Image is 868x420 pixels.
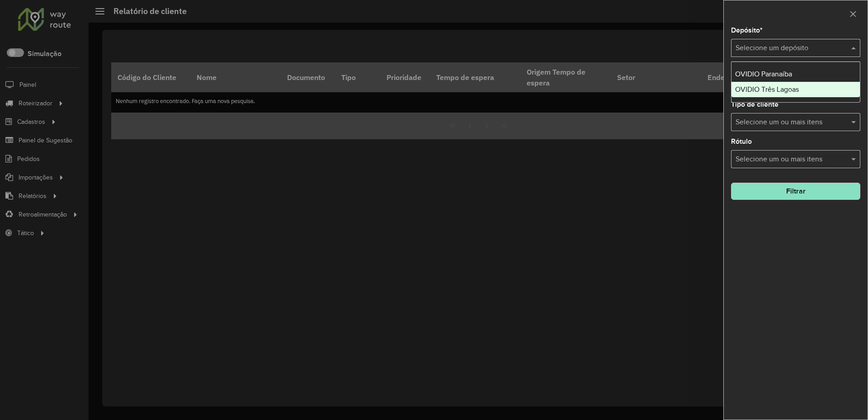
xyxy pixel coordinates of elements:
span: OVIDIO Paranaíba [735,70,792,78]
ng-dropdown-panel: Options list [731,61,860,103]
span: OVIDIO Três Lagoas [735,85,799,93]
label: Depósito [731,25,763,36]
label: Rótulo [731,136,752,147]
label: Tipo de cliente [731,99,778,110]
button: Filtrar [731,183,860,200]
